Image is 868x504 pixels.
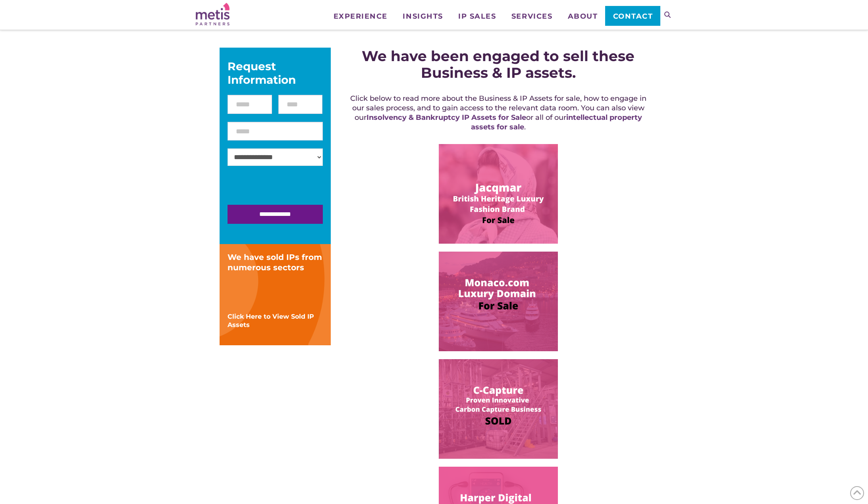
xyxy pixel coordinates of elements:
[196,3,230,25] img: Metis Partners
[439,252,558,351] img: Image
[568,13,598,20] span: About
[228,60,323,87] div: Request Information
[366,113,526,122] a: Insolvency & Bankruptcy IP Assets for Sale
[471,113,642,131] a: intellectual property assets for sale
[458,13,496,20] span: IP Sales
[228,174,348,205] iframe: reCAPTCHA
[228,252,323,273] div: We have sold IPs from numerous sectors
[334,13,388,20] span: Experience
[613,13,653,20] span: Contact
[348,94,648,132] h5: Click below to read more about the Business & IP Assets for sale, how to engage in our sales proc...
[850,486,864,500] span: Back to Top
[403,13,443,20] span: Insights
[439,359,558,459] img: Image
[362,47,635,81] strong: We have been engaged to sell these Business & IP assets.
[605,6,660,26] a: Contact
[228,313,314,329] a: Click Here to View Sold IP Assets
[439,144,558,244] img: Image
[511,13,552,20] span: Services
